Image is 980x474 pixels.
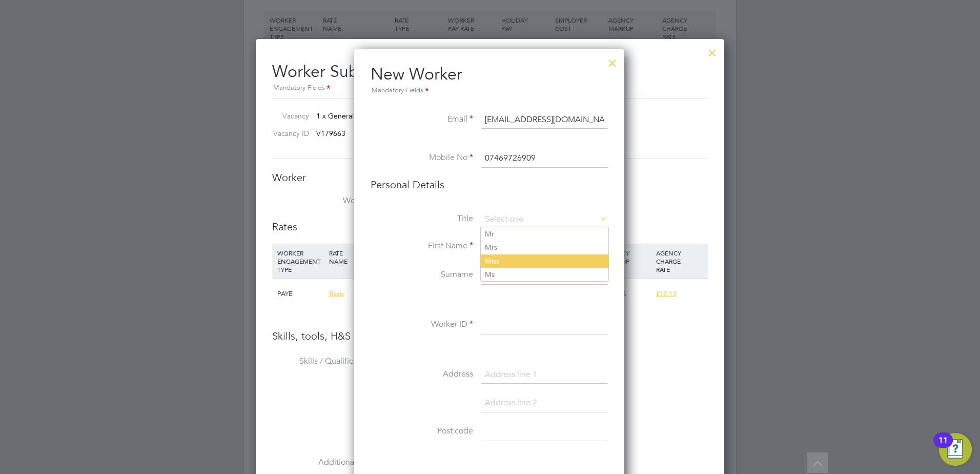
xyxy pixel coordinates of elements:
label: Surname [371,269,473,280]
label: Post code [371,426,473,437]
span: 1 x General Assistant / Catering… [316,111,426,121]
label: Email [371,114,473,125]
h2: Worker Submission [272,53,708,94]
div: 11 [938,440,948,453]
label: Additional H&S [272,457,375,468]
div: PAYE [275,279,326,309]
div: AGENCY CHARGE RATE [654,244,705,279]
h3: Personal Details [371,178,608,191]
h3: Skills, tools, H&S [272,329,708,343]
div: Mandatory Fields [371,85,608,96]
label: Title [371,213,473,224]
div: AGENCY MARKUP [602,244,654,270]
span: V179663 [316,129,345,138]
label: Skills / Qualifications [272,356,375,367]
label: First Name [371,241,473,251]
button: Open Resource Center, 11 new notifications [939,433,972,466]
input: Address line 1 [481,366,608,384]
div: Mandatory Fields [272,83,708,94]
label: Worker ID [371,319,473,330]
label: Mobile No [371,152,473,163]
li: Mrs [481,241,608,254]
h3: Rates [272,220,708,233]
label: Tools [272,406,375,417]
label: Vacancy ID [268,129,309,138]
li: Ms [481,268,608,281]
input: Address line 2 [481,394,608,412]
span: Basic [329,289,344,298]
h2: New Worker [371,64,608,96]
h3: Worker [272,171,708,184]
input: Select one [481,212,608,227]
span: £19.13 [656,289,676,298]
li: Mr [481,227,608,241]
label: Vacancy [268,111,309,121]
li: Miss [481,254,608,268]
div: WORKER ENGAGEMENT TYPE [275,244,326,279]
label: Worker [272,195,375,206]
label: Address [371,369,473,380]
div: RATE NAME [326,244,395,270]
